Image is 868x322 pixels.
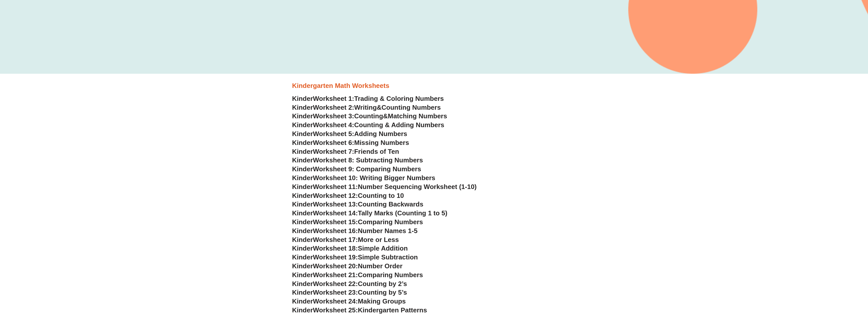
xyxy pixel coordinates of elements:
[292,183,313,191] span: Kinder
[358,227,417,235] span: Number Names 1-5
[292,306,313,314] span: Kinder
[358,271,423,279] span: Comparing Numbers
[358,244,408,252] span: Simple Addition
[313,280,358,288] span: Worksheet 22:
[358,297,406,305] span: Making Groups
[358,209,447,217] span: Tally Marks (Counting 1 to 5)
[358,262,402,270] span: Number Order
[292,253,313,261] span: Kinder
[292,139,409,146] a: KinderWorksheet 6:Missing Numbers
[358,236,399,243] span: More or Less
[292,95,444,102] a: KinderWorksheet 1:Trading & Coloring Numbers
[381,104,441,111] span: Counting Numbers
[292,104,313,111] span: Kinder
[354,112,383,120] span: Counting
[292,130,407,138] a: KinderWorksheet 5:Adding Numbers
[292,104,441,111] a: KinderWorksheet 2:Writing&Counting Numbers
[784,265,868,322] iframe: Chat Widget
[292,227,313,235] span: Kinder
[292,112,313,120] span: Kinder
[313,95,354,102] span: Worksheet 1:
[292,244,313,252] span: Kinder
[358,306,427,314] span: Kindergarten Patterns
[292,130,313,138] span: Kinder
[292,165,313,173] span: Kinder
[358,200,423,208] span: Counting Backwards
[292,156,313,164] span: Kinder
[354,139,409,146] span: Missing Numbers
[313,244,358,252] span: Worksheet 18:
[313,165,421,173] span: Worksheet 9: Comparing Numbers
[388,112,447,120] span: Matching Numbers
[292,280,313,288] span: Kinder
[292,218,313,226] span: Kinder
[292,236,313,243] span: Kinder
[292,262,313,270] span: Kinder
[313,227,358,235] span: Worksheet 16:
[313,148,354,155] span: Worksheet 7:
[354,130,407,138] span: Adding Numbers
[292,192,313,199] span: Kinder
[292,174,313,182] span: Kinder
[313,236,358,243] span: Worksheet 17:
[354,148,399,155] span: Friends of Ten
[313,104,354,111] span: Worksheet 2:
[354,121,445,129] span: Counting & Adding Numbers
[354,95,444,102] span: Trading & Coloring Numbers
[292,209,313,217] span: Kinder
[358,218,423,226] span: Comparing Numbers
[313,253,358,261] span: Worksheet 19:
[313,183,358,191] span: Worksheet 11:
[313,174,435,182] span: Worksheet 10: Writing Bigger Numbers
[313,121,354,129] span: Worksheet 4:
[354,104,377,111] span: Writing
[292,95,313,102] span: Kinder
[358,253,418,261] span: Simple Subtraction
[313,262,358,270] span: Worksheet 20:
[313,192,358,199] span: Worksheet 12:
[313,271,358,279] span: Worksheet 21:
[292,112,447,120] a: KinderWorksheet 3:Counting&Matching Numbers
[313,297,358,305] span: Worksheet 24:
[292,271,313,279] span: Kinder
[313,200,358,208] span: Worksheet 13:
[313,139,354,146] span: Worksheet 6:
[292,148,399,155] a: KinderWorksheet 7:Friends of Ten
[358,183,477,191] span: Number Sequencing Worksheet (1-10)
[313,289,358,296] span: Worksheet 23:
[313,209,358,217] span: Worksheet 14:
[292,82,576,90] h3: Kindergarten Math Worksheets
[292,121,313,129] span: Kinder
[292,289,313,296] span: Kinder
[313,130,354,138] span: Worksheet 5:
[292,297,313,305] span: Kinder
[358,289,407,296] span: Counting by 5’s
[358,280,407,288] span: Counting by 2’s
[292,156,423,164] a: KinderWorksheet 8: Subtracting Numbers
[292,174,435,182] a: KinderWorksheet 10: Writing Bigger Numbers
[313,218,358,226] span: Worksheet 15:
[292,139,313,146] span: Kinder
[313,112,354,120] span: Worksheet 3:
[292,148,313,155] span: Kinder
[292,121,445,129] a: KinderWorksheet 4:Counting & Adding Numbers
[313,306,358,314] span: Worksheet 25:
[292,165,421,173] a: KinderWorksheet 9: Comparing Numbers
[358,192,404,199] span: Counting to 10
[313,156,423,164] span: Worksheet 8: Subtracting Numbers
[292,200,313,208] span: Kinder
